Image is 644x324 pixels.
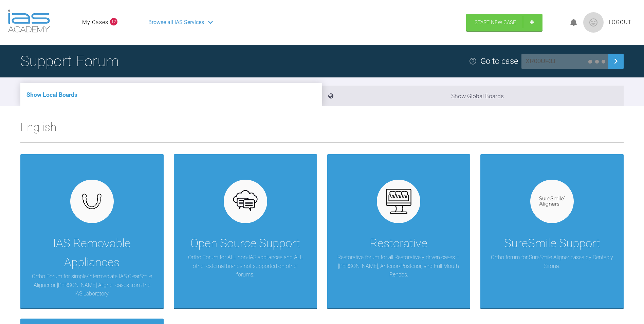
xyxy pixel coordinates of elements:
input: Enter a support ID [521,54,608,69]
div: SureSmile Support [504,234,600,253]
a: IAS Removable AppliancesOrtho Forum for simple/intermediate IAS ClearSmile Aligner or [PERSON_NAM... [20,154,164,308]
p: Ortho Forum for ALL non-IAS appliances and ALL other external brands not supported on other forums. [184,253,307,279]
li: Show Local Boards [20,83,322,106]
span: Start New Case [475,19,516,25]
p: Restorative forum for all Restoratively driven cases – [PERSON_NAME], Anterior/Posterior, and Ful... [337,253,460,279]
img: removables.927eaa4e.svg [79,192,105,211]
a: Logout [609,18,632,27]
a: SureSmile SupportOrtho forum for SureSmile Aligner cases by Dentsply Sirona. [480,154,624,308]
div: IAS Removable Appliances [31,234,153,272]
p: Ortho Forum for simple/intermediate IAS ClearSmile Aligner or [PERSON_NAME] Aligner cases from th... [31,272,153,298]
span: Browse all IAS Services [148,18,204,27]
a: My Cases [82,18,108,27]
li: Show Global Boards [322,86,624,106]
h2: English [20,118,624,142]
img: restorative.65e8f6b6.svg [386,188,412,215]
img: logo-light.3e3ef733.png [8,10,50,33]
img: opensource.6e495855.svg [232,188,258,215]
div: Open Source Support [190,234,300,253]
p: Ortho forum for SureSmile Aligner cases by Dentsply Sirona. [491,253,613,270]
a: Open Source SupportOrtho Forum for ALL non-IAS appliances and ALL other external brands not suppo... [174,154,317,308]
a: RestorativeRestorative forum for all Restoratively driven cases – [PERSON_NAME], Anterior/Posteri... [327,154,471,308]
span: 12 [110,18,117,25]
div: Restorative [370,234,427,253]
h1: Support Forum [20,49,119,73]
img: help.e70b9f3d.svg [469,57,477,65]
img: suresmile.935bb804.svg [539,196,565,207]
div: Go to case [480,55,518,68]
a: Start New Case [466,14,542,31]
img: chevronRight.28bd32b0.svg [610,56,621,67]
img: profile.png [583,12,604,33]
